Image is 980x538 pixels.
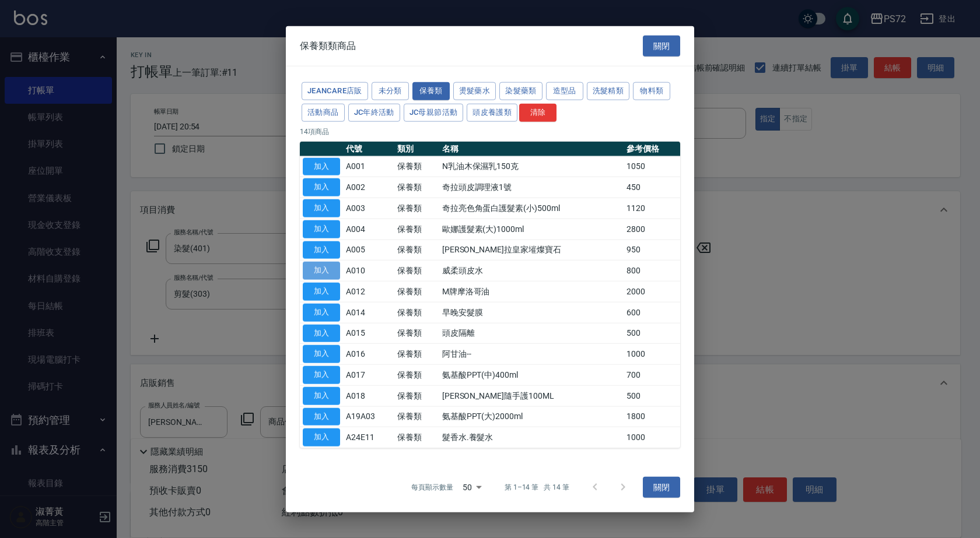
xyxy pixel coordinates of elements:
[343,260,394,281] td: A010
[343,177,394,198] td: A002
[439,281,624,302] td: M牌摩洛哥油
[343,427,394,448] td: A24E11
[643,35,680,57] button: 關閉
[394,406,439,427] td: 保養類
[343,323,394,344] td: A015
[587,82,630,100] button: 洗髮精類
[546,82,583,100] button: 造型品
[394,385,439,406] td: 保養類
[394,141,439,156] th: 類別
[348,103,400,121] button: JC年終活動
[343,302,394,323] td: A014
[519,103,556,121] button: 清除
[394,156,439,177] td: 保養類
[300,126,680,136] p: 14 項商品
[303,428,340,446] button: 加入
[343,141,394,156] th: 代號
[303,303,340,321] button: 加入
[394,219,439,240] td: 保養類
[303,366,340,384] button: 加入
[624,198,680,219] td: 1120
[624,281,680,302] td: 2000
[411,482,453,493] p: 每頁顯示數量
[343,219,394,240] td: A004
[303,283,340,301] button: 加入
[439,141,624,156] th: 名稱
[394,177,439,198] td: 保養類
[624,219,680,240] td: 2800
[624,177,680,198] td: 450
[394,364,439,385] td: 保養類
[439,343,624,364] td: 阿甘油--
[624,323,680,344] td: 500
[624,427,680,448] td: 1000
[624,260,680,281] td: 800
[505,482,569,493] p: 第 1–14 筆 共 14 筆
[439,260,624,281] td: 威柔頭皮水
[343,364,394,385] td: A017
[303,157,340,175] button: 加入
[439,198,624,219] td: 奇拉亮色角蛋白護髮素(小)500ml
[303,345,340,363] button: 加入
[302,103,345,121] button: 活動商品
[303,324,340,342] button: 加入
[303,386,340,405] button: 加入
[343,198,394,219] td: A003
[343,156,394,177] td: A001
[412,82,450,100] button: 保養類
[624,302,680,323] td: 600
[624,156,680,177] td: 1050
[439,240,624,261] td: [PERSON_NAME]拉皇家墔燦寶石
[343,281,394,302] td: A012
[303,178,340,196] button: 加入
[643,477,680,498] button: 關閉
[439,302,624,323] td: 早晚安髮膜
[394,240,439,261] td: 保養類
[439,364,624,385] td: 氨基酸PPT(中)400ml
[394,343,439,364] td: 保養類
[633,82,670,100] button: 物料類
[624,240,680,261] td: 950
[453,82,496,100] button: 燙髮藥水
[303,262,340,280] button: 加入
[302,82,368,100] button: JeanCare店販
[394,198,439,219] td: 保養類
[439,177,624,198] td: 奇拉頭皮調理液1號
[439,219,624,240] td: 歐娜護髮素(大)1000ml
[624,406,680,427] td: 1800
[303,407,340,426] button: 加入
[439,385,624,406] td: [PERSON_NAME]隨手護100ML
[439,427,624,448] td: 髮香水.養髮水
[394,323,439,344] td: 保養類
[499,82,542,100] button: 染髮藥類
[458,472,486,503] div: 50
[394,281,439,302] td: 保養類
[343,385,394,406] td: A018
[439,156,624,177] td: N乳油木保濕乳150克
[394,427,439,448] td: 保養類
[439,406,624,427] td: 氨基酸PPT(大)2000ml
[300,40,356,51] span: 保養類類商品
[404,103,464,121] button: JC母親節活動
[624,385,680,406] td: 500
[624,364,680,385] td: 700
[343,343,394,364] td: A016
[624,141,680,156] th: 參考價格
[343,406,394,427] td: A19A03
[394,260,439,281] td: 保養類
[624,343,680,364] td: 1000
[303,199,340,217] button: 加入
[343,240,394,261] td: A005
[372,82,409,100] button: 未分類
[439,323,624,344] td: 頭皮隔離
[303,220,340,238] button: 加入
[303,241,340,259] button: 加入
[467,103,517,121] button: 頭皮養護類
[394,302,439,323] td: 保養類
